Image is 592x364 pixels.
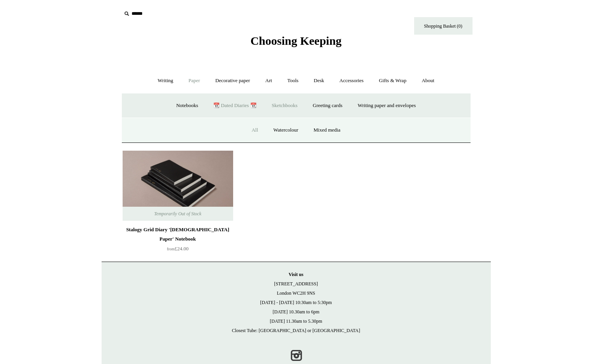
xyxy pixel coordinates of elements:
a: Tools [280,70,306,91]
a: Mixed media [307,120,348,141]
a: Writing paper and envelopes [351,95,423,116]
span: from [167,247,175,251]
a: Decorative paper [208,70,257,91]
span: Choosing Keeping [250,34,341,47]
span: £24.00 [167,246,189,251]
a: Notebooks [169,95,205,116]
a: Desk [307,70,331,91]
img: Stalogy Grid Diary 'Bible Paper' Notebook [123,151,233,221]
a: About [415,70,441,91]
a: Writing [151,70,180,91]
a: Stalogy Grid Diary '[DEMOGRAPHIC_DATA] Paper' Notebook from£24.00 [123,225,233,257]
a: Sketchbooks [265,95,304,116]
strong: Visit us [289,272,304,277]
a: Paper [181,70,207,91]
a: All [244,120,265,141]
a: Gifts & Wrap [372,70,413,91]
a: Art [258,70,279,91]
p: [STREET_ADDRESS] London WC2H 9NS [DATE] - [DATE] 10:30am to 5:30pm [DATE] 10.30am to 6pm [DATE] 1... [109,270,483,335]
a: Choosing Keeping [250,40,341,46]
div: Stalogy Grid Diary '[DEMOGRAPHIC_DATA] Paper' Notebook [125,225,231,244]
a: Instagram [288,347,305,364]
a: Shopping Basket (0) [414,17,473,35]
a: Watercolour [266,120,305,141]
a: 📆 Dated Diaries 📆 [206,95,263,116]
a: Accessories [332,70,371,91]
a: Stalogy Grid Diary 'Bible Paper' Notebook Stalogy Grid Diary 'Bible Paper' Notebook Temporarily O... [123,151,233,221]
span: Temporarily Out of Stock [146,207,209,221]
a: Greeting cards [306,95,350,116]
